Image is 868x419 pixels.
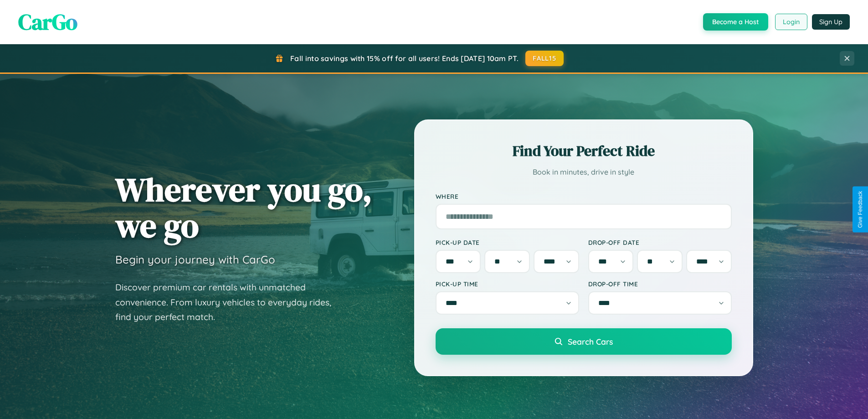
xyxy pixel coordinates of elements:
p: Discover premium car rentals with unmatched convenience. From luxury vehicles to everyday rides, ... [115,280,343,325]
p: Book in minutes, drive in style [436,166,732,179]
button: FALL15 [525,51,564,66]
label: Pick-up Time [436,280,579,288]
button: Search Cars [436,328,732,355]
label: Drop-off Date [588,238,732,246]
h1: Wherever you go, we go [115,171,372,243]
h3: Begin your journey with CarGo [115,253,275,266]
label: Where [436,192,732,200]
span: CarGo [18,7,77,37]
h2: Find Your Perfect Ride [436,141,732,161]
button: Become a Host [703,13,768,31]
label: Pick-up Date [436,238,579,246]
button: Login [775,14,807,30]
span: Search Cars [568,336,613,347]
label: Drop-off Time [588,280,732,288]
span: Fall into savings with 15% off for all users! Ends [DATE] 10am PT. [290,54,519,63]
div: Give Feedback [857,191,863,228]
button: Sign Up [812,14,850,30]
